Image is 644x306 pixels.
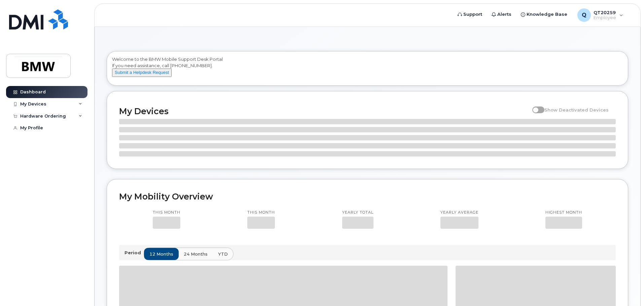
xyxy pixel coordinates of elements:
[119,191,616,202] h2: My Mobility Overview
[184,251,208,257] span: 24 months
[124,250,144,256] p: Period
[532,103,538,109] input: Show Deactivated Devices
[218,251,228,257] span: YTD
[112,69,172,77] button: Submit a Helpdesk Request
[112,70,172,75] a: Submit a Helpdesk Request
[112,56,623,83] div: Welcome to the BMW Mobile Support Desk Portal If you need assistance, call [PHONE_NUMBER].
[247,210,275,215] p: This month
[119,106,529,116] h2: My Devices
[342,210,373,215] p: Yearly total
[440,210,478,215] p: Yearly average
[153,210,180,215] p: This month
[544,107,609,113] span: Show Deactivated Devices
[545,210,582,215] p: Highest month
